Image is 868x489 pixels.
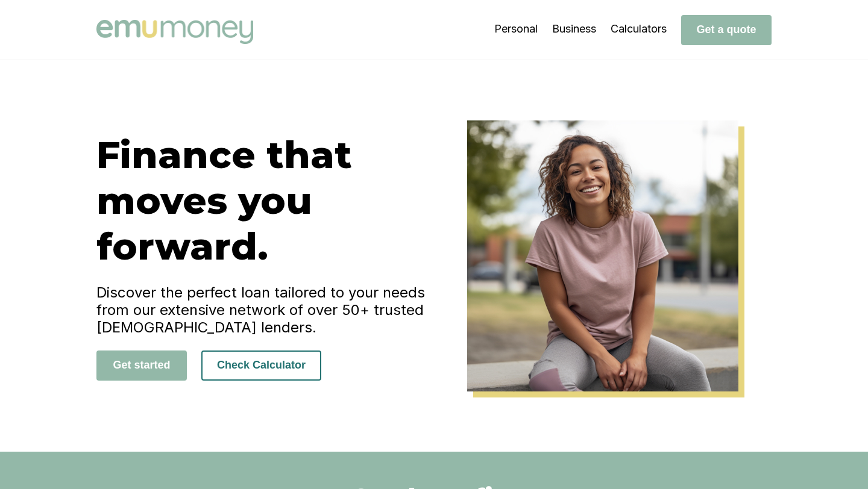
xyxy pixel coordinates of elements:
button: Check Calculator [201,350,321,381]
button: Get a quote [681,15,772,45]
a: Check Calculator [201,358,321,371]
h1: Finance that moves you forward. [96,132,434,269]
button: Get started [96,350,187,381]
img: Emu Money Home [467,120,738,391]
h4: Discover the perfect loan tailored to your needs from our extensive network of over 50+ trusted [... [96,284,434,336]
a: Get a quote [681,23,772,36]
a: Get started [96,358,187,371]
img: Emu Money logo [96,20,253,44]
